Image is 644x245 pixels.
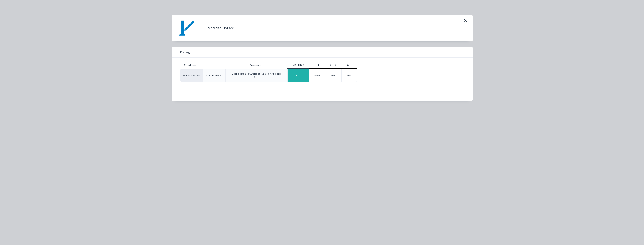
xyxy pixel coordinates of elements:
div: Modified Bollard [180,69,203,82]
span: Pricing [180,50,190,54]
div: 20 + [341,63,357,66]
div: Xero Item # [180,61,203,69]
div: Description [247,60,267,70]
img: Modified Bollard [177,19,196,38]
div: $0.00 [325,69,341,82]
div: $0.00 [342,69,357,82]
div: Modified Bollard Outside of the existing bollards offered [229,72,284,79]
div: BOLLARD-MOD [206,74,222,77]
div: $0.00 [288,69,309,82]
h4: Modified Bollard [202,25,240,32]
div: 6 - 19 [325,63,341,66]
div: Unit Price [287,63,309,66]
div: 1 - 5 [309,63,325,66]
div: $0.00 [309,69,325,82]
